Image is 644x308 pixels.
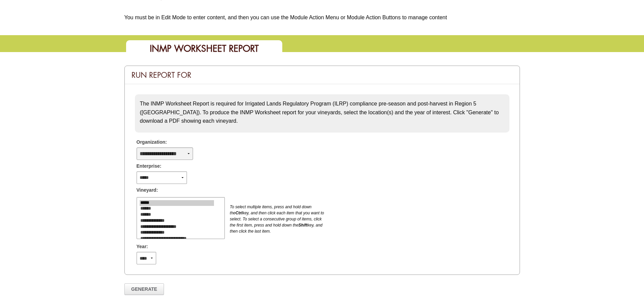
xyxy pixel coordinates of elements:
[225,204,326,234] div: To select multiple items, press and hold down the key, and then click each item that you want to ...
[137,163,162,170] span: Enterprise:
[137,243,148,250] span: Year:
[150,43,259,54] span: INMP Worksheet Report
[137,187,158,194] span: Vineyard:
[235,211,242,215] b: Ctrl
[124,283,164,295] a: Generate
[299,223,308,228] b: Shift
[124,14,520,22] div: You must be in Edit Mode to enter content, and then you can use the Module Action Menu or Module ...
[140,99,504,125] p: The INMP Worksheet Report is required for Irrigated Lands Regulatory Program (ILRP) compliance pr...
[125,66,520,84] div: Run Report For
[137,139,167,146] span: Organization:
